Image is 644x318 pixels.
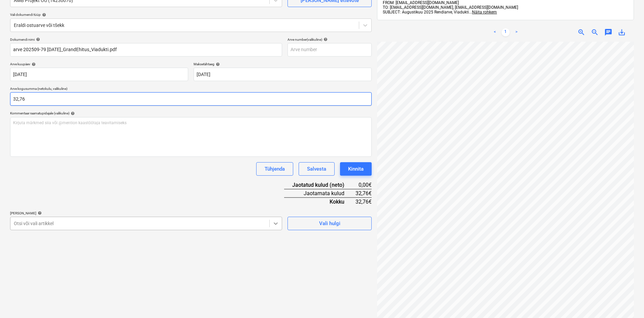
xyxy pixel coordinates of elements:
[194,62,372,66] div: Maksetähtaeg
[41,13,46,17] span: help
[69,111,75,115] span: help
[284,181,355,189] div: Jaotatud kulud (neto)
[194,68,372,81] input: Tähtaega pole määratud
[10,92,372,106] input: Arve kogusumma (netokulu, valikuline)
[591,28,599,36] span: zoom_out
[10,43,282,57] input: Dokumendi nimi
[383,5,518,10] span: TO: [EMAIL_ADDRESS][DOMAIN_NAME], [EMAIL_ADDRESS][DOMAIN_NAME]
[30,62,36,66] span: help
[577,28,585,36] span: zoom_in
[10,12,372,17] div: Vali dokumendi tüüp
[287,217,372,230] button: Vali hulgi
[610,286,644,318] iframe: Chat Widget
[319,219,340,228] div: Vali hulgi
[512,28,520,36] a: Next page
[383,0,459,5] span: FROM: [EMAIL_ADDRESS][DOMAIN_NAME]
[383,10,469,14] span: SUBJECT: Augustikuu 2025 Rendiarve, Viadukti
[491,28,499,36] a: Previous page
[348,165,364,173] div: Kinnita
[355,189,372,198] div: 32,76€
[10,111,372,115] div: Kommentaar raamatupidajale (valikuline)
[284,198,355,206] div: Kokku
[214,62,220,66] span: help
[287,37,372,42] div: Arve number (valikuline)
[256,162,293,176] button: Tühjenda
[265,165,285,173] div: Tühjenda
[618,28,626,36] span: save_alt
[10,37,282,42] div: Dokumendi nimi
[284,189,355,198] div: Jaotamata kulud
[604,28,612,36] span: chat
[10,86,372,92] p: Arve kogusumma (netokulu, valikuline)
[10,68,188,81] input: Arve kuupäeva pole määratud.
[355,181,372,189] div: 0,00€
[610,286,644,318] div: Vestlusvidin
[35,37,40,41] span: help
[10,62,188,66] div: Arve kuupäev
[36,211,42,215] span: help
[322,37,328,41] span: help
[307,165,326,173] div: Salvesta
[355,198,372,206] div: 32,76€
[287,43,372,57] input: Arve number
[10,211,282,215] div: [PERSON_NAME]
[502,28,510,36] a: Page 1 is your current page
[299,162,335,176] button: Salvesta
[340,162,372,176] button: Kinnita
